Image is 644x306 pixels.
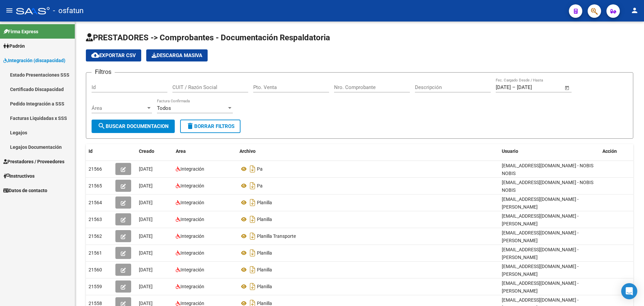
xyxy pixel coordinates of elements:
[53,3,84,18] span: - osfatun
[180,120,240,133] button: Borrar Filtros
[248,164,257,174] i: Descargar documento
[139,250,153,256] span: [DATE]
[180,183,204,188] span: Integración
[98,122,106,130] mat-icon: search
[136,144,173,159] datatable-header-cell: Creado
[186,122,194,130] mat-icon: delete
[517,84,549,90] input: End date
[3,158,64,165] span: Prestadores / Proveedores
[91,51,99,59] mat-icon: cloud_download
[86,144,113,159] datatable-header-cell: Id
[257,267,272,272] span: Planilla
[3,28,38,35] span: Firma Express
[237,144,499,159] datatable-header-cell: Archivo
[239,148,256,154] span: Archivo
[180,200,204,205] span: Integración
[180,301,204,306] span: Integración
[3,187,47,194] span: Datos de contacto
[89,233,102,239] span: 21562
[180,217,204,222] span: Integración
[602,148,617,154] span: Acción
[257,250,272,256] span: Planilla
[257,284,272,289] span: Planilla
[152,52,202,58] span: Descarga Masiva
[496,84,511,90] input: Start date
[180,284,204,289] span: Integración
[5,6,13,14] mat-icon: menu
[86,49,141,61] button: Exportar CSV
[89,284,102,289] span: 21559
[139,284,153,289] span: [DATE]
[502,180,593,193] span: [EMAIL_ADDRESS][DOMAIN_NAME] - NOBIS NOBIS
[257,301,272,306] span: Planilla
[146,49,208,61] app-download-masive: Descarga masiva de comprobantes (adjuntos)
[157,105,171,111] span: Todos
[146,49,208,61] button: Descarga Masiva
[257,166,263,172] span: Pa
[248,281,257,292] i: Descargar documento
[248,197,257,208] i: Descargar documento
[180,166,204,172] span: Integración
[631,6,639,14] mat-icon: person
[257,217,272,222] span: Planilla
[502,230,579,243] span: [EMAIL_ADDRESS][DOMAIN_NAME] - [PERSON_NAME]
[89,267,102,272] span: 21560
[139,233,153,239] span: [DATE]
[139,183,153,188] span: [DATE]
[248,264,257,275] i: Descargar documento
[257,200,272,205] span: Planilla
[621,283,637,299] div: Open Intercom Messenger
[248,248,257,258] i: Descargar documento
[248,231,257,242] i: Descargar documento
[139,267,153,272] span: [DATE]
[499,144,600,159] datatable-header-cell: Usuario
[257,233,296,239] span: Planilla Transporte
[89,183,102,188] span: 21565
[180,233,204,239] span: Integración
[502,196,579,210] span: [EMAIL_ADDRESS][DOMAIN_NAME] - [PERSON_NAME]
[89,250,102,256] span: 21561
[186,123,234,129] span: Borrar Filtros
[92,67,115,77] h3: Filtros
[173,144,237,159] datatable-header-cell: Area
[512,84,516,90] span: –
[248,180,257,191] i: Descargar documento
[502,213,579,226] span: [EMAIL_ADDRESS][DOMAIN_NAME] - [PERSON_NAME]
[563,84,571,92] button: Open calendar
[139,217,153,222] span: [DATE]
[86,33,330,42] span: PRESTADORES -> Comprobantes - Documentación Respaldatoria
[91,52,136,58] span: Exportar CSV
[89,301,102,306] span: 21558
[89,148,93,154] span: Id
[89,200,102,205] span: 21564
[3,42,25,50] span: Padrón
[3,57,65,64] span: Integración (discapacidad)
[600,144,633,159] datatable-header-cell: Acción
[92,120,175,133] button: Buscar Documentacion
[176,148,186,154] span: Area
[502,264,579,277] span: [EMAIL_ADDRESS][DOMAIN_NAME] - [PERSON_NAME]
[89,166,102,172] span: 21566
[502,148,518,154] span: Usuario
[502,280,579,294] span: [EMAIL_ADDRESS][DOMAIN_NAME] - [PERSON_NAME]
[92,105,146,111] span: Área
[89,217,102,222] span: 21563
[248,214,257,225] i: Descargar documento
[502,247,579,260] span: [EMAIL_ADDRESS][DOMAIN_NAME] - [PERSON_NAME]
[180,267,204,272] span: Integración
[139,148,154,154] span: Creado
[257,183,263,188] span: Pa
[3,172,35,180] span: Instructivos
[139,200,153,205] span: [DATE]
[180,250,204,256] span: Integración
[139,301,153,306] span: [DATE]
[502,163,593,176] span: [EMAIL_ADDRESS][DOMAIN_NAME] - NOBIS NOBIS
[139,166,153,172] span: [DATE]
[98,123,169,129] span: Buscar Documentacion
